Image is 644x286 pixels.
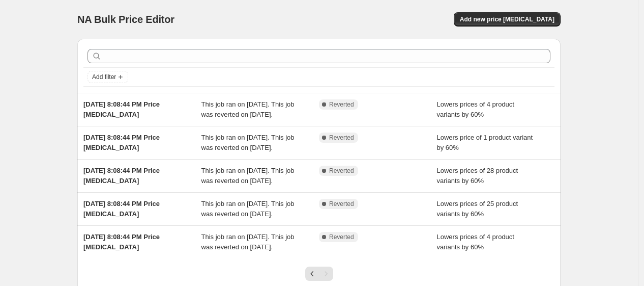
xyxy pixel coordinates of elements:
span: Lowers price of 1 product variant by 60% [437,134,533,151]
span: Lowers prices of 28 product variants by 60% [437,167,518,185]
span: Add filter [92,73,116,81]
span: [DATE] 8:08:44 PM Price [MEDICAL_DATA] [83,167,160,185]
span: Reverted [329,100,354,109]
span: Lowers prices of 25 product variants by 60% [437,200,518,218]
span: Reverted [329,134,354,142]
span: Lowers prices of 4 product variants by 60% [437,233,514,251]
span: [DATE] 8:08:44 PM Price [MEDICAL_DATA] [83,233,160,251]
span: Add new price [MEDICAL_DATA] [460,15,554,23]
span: [DATE] 8:08:44 PM Price [MEDICAL_DATA] [83,100,160,118]
button: Previous [305,267,319,281]
button: Add new price [MEDICAL_DATA] [454,12,561,27]
span: Reverted [329,200,354,208]
button: Add filter [87,71,128,83]
span: Reverted [329,167,354,175]
span: Lowers prices of 4 product variants by 60% [437,100,514,118]
span: This job ran on [DATE]. This job was reverted on [DATE]. [201,233,295,251]
span: Reverted [329,233,354,241]
span: This job ran on [DATE]. This job was reverted on [DATE]. [201,134,295,151]
span: [DATE] 8:08:44 PM Price [MEDICAL_DATA] [83,200,160,218]
nav: Pagination [305,267,333,281]
span: This job ran on [DATE]. This job was reverted on [DATE]. [201,200,295,218]
span: [DATE] 8:08:44 PM Price [MEDICAL_DATA] [83,134,160,151]
span: This job ran on [DATE]. This job was reverted on [DATE]. [201,100,295,118]
span: NA Bulk Price Editor [77,14,174,25]
span: This job ran on [DATE]. This job was reverted on [DATE]. [201,167,295,185]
